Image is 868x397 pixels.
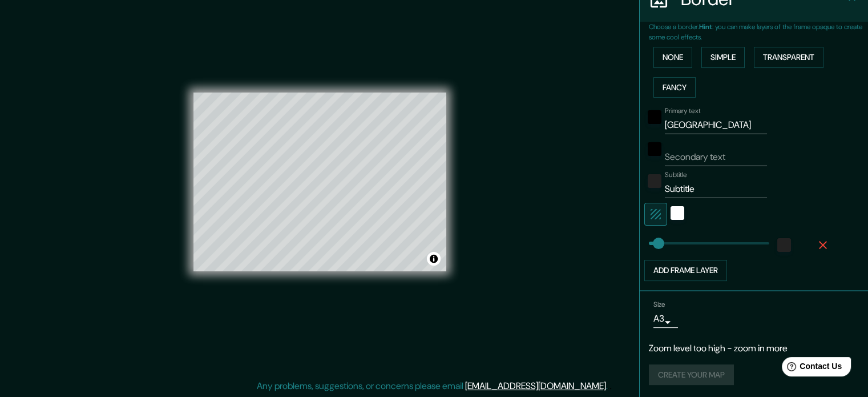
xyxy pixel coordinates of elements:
label: Primary text [665,106,700,116]
a: [EMAIL_ADDRESS][DOMAIN_NAME] [465,380,606,392]
label: Size [653,299,665,309]
p: Zoom level too high - zoom in more [649,342,859,355]
button: color-222222 [648,174,661,188]
button: Add frame layer [644,260,727,281]
iframe: Help widget launcher [766,352,855,384]
button: black [648,142,661,156]
button: black [648,110,661,124]
div: . [608,379,609,393]
button: Fancy [653,77,696,98]
button: Toggle attribution [427,252,441,266]
label: Subtitle [665,170,687,180]
button: Transparent [754,47,823,68]
b: Hint [699,22,712,31]
p: Choose a border. : you can make layers of the frame opaque to create some cool effects. [649,22,868,42]
button: None [653,47,692,68]
p: Any problems, suggestions, or concerns please email . [257,379,608,393]
button: color-222222 [777,238,791,252]
button: Simple [701,47,745,68]
div: A3 [653,310,678,328]
button: white [671,206,684,220]
div: . [609,379,612,393]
